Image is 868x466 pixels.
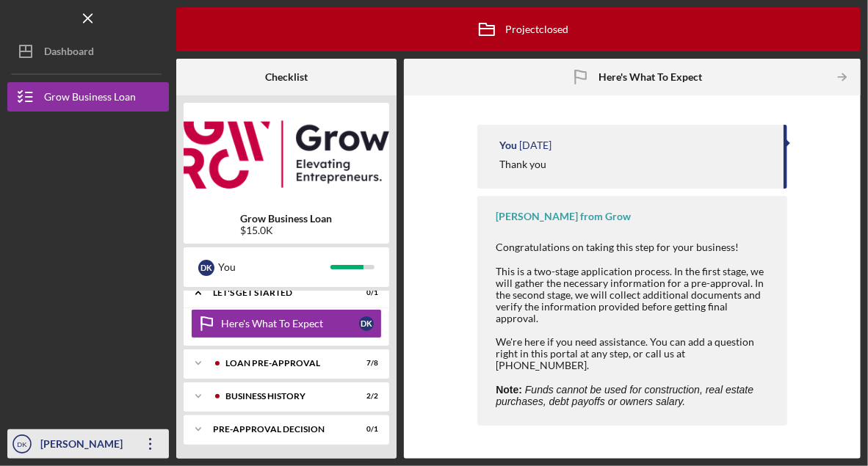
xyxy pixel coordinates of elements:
em: unds cannot be used for construction, real estate purchases, debt payoffs or owners salary. [496,384,753,407]
img: Product logo [184,110,389,198]
button: Grow Business Loan [7,82,169,112]
strong: Note: [496,384,522,396]
b: Checklist [265,71,308,83]
div: 0 / 1 [352,425,378,434]
div: Loan Pre-Approval [225,359,341,368]
button: DK[PERSON_NAME] [7,429,169,459]
div: Thank you [499,159,546,170]
button: Dashboard [7,37,169,66]
div: This is a two-stage application process. In the first stage, we will gather the necessary informa... [496,266,772,324]
div: Pre-Approval Decision [213,425,341,434]
div: 7 / 8 [352,359,378,368]
div: Project closed [469,11,568,48]
div: Let's Get Started [213,288,341,297]
div: D K [198,260,214,276]
div: [PERSON_NAME] from Grow [496,211,631,222]
div: Here's What To Expect [221,318,359,330]
div: 0 / 1 [352,288,378,297]
time: 2025-06-12 19:02 [519,139,551,151]
text: DK [17,440,27,448]
div: Business History [225,392,341,401]
div: [PERSON_NAME] [37,429,132,462]
div: $15.0K [241,225,333,236]
div: 2 / 2 [352,392,378,401]
div: We're here if you need assistance. You can add a question right in this portal at any step, or ca... [496,336,772,371]
em: F [525,384,532,396]
div: D K [359,316,374,331]
div: Dashboard [44,37,94,70]
div: Grow Business Loan [44,82,136,115]
b: Grow Business Loan [241,213,333,225]
b: Here's What To Expect [598,71,702,83]
div: You [499,139,517,151]
div: Congratulations on taking this step for your business! [496,241,772,253]
a: Here's What To ExpectDK [191,309,382,338]
div: You [218,255,330,280]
